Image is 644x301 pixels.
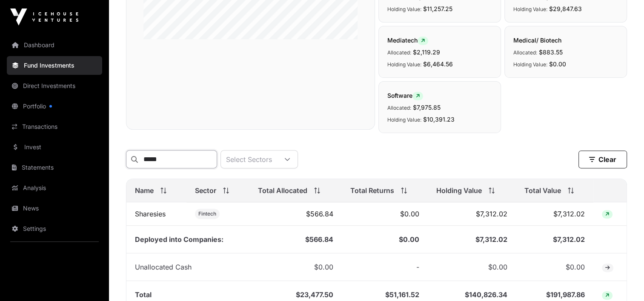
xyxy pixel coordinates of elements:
span: - [416,263,419,271]
a: Portfolio [7,97,102,116]
span: Allocated: [387,49,411,56]
td: $7,312.02 [428,202,516,226]
span: Holding Value: [513,6,547,12]
span: Total Value [524,185,561,196]
td: $7,312.02 [516,202,593,226]
a: Analysis [7,179,102,197]
td: $566.84 [249,226,342,253]
span: Holding Value: [387,61,421,68]
iframe: Chat Widget [601,260,644,301]
a: Transactions [7,117,102,136]
a: Sharesies [135,210,166,218]
div: Select Sectors [221,150,277,168]
a: Statements [7,158,102,177]
img: Icehouse Ventures Logo [10,9,78,26]
span: $10,391.23 [423,116,455,123]
span: $0.00 [566,263,585,271]
td: $7,312.02 [428,226,516,253]
span: $11,257.25 [423,5,452,12]
span: Total Allocated [258,185,307,196]
span: $0.00 [314,263,333,271]
span: Software [387,92,423,99]
a: Fund Investments [7,56,102,75]
td: $7,312.02 [516,226,593,253]
span: $6,464.56 [423,60,453,68]
span: Holding Value: [387,6,421,12]
span: Holding Value: [513,61,547,68]
a: Settings [7,219,102,238]
span: Medical/ Biotech [513,37,561,44]
a: News [7,199,102,218]
span: Name [135,185,154,196]
span: Mediatech [387,37,428,44]
span: $29,847.63 [549,5,582,12]
span: $883.55 [539,48,563,56]
span: $0.00 [488,263,507,271]
span: Allocated: [387,105,411,111]
span: Allocated: [513,49,537,56]
a: Direct Investments [7,77,102,95]
span: Total Returns [350,185,394,196]
span: $0.00 [549,60,566,68]
span: $7,975.85 [413,104,441,111]
span: Unallocated Cash [135,263,192,271]
td: $0.00 [342,226,428,253]
td: $0.00 [342,202,428,226]
a: Invest [7,138,102,156]
td: $566.84 [249,202,342,226]
span: Sector [195,185,216,196]
td: Deployed into Companies: [126,226,249,253]
span: Holding Value [436,185,482,196]
a: Dashboard [7,36,102,54]
span: $2,119.29 [413,48,440,56]
span: Holding Value: [387,116,421,123]
button: Clear [578,150,627,168]
span: Fintech [198,210,216,217]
